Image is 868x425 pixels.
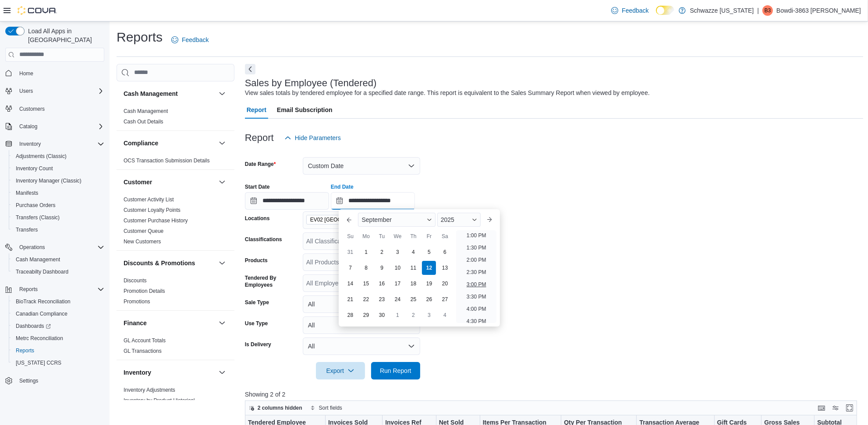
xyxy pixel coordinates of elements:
[12,309,71,319] a: Canadian Compliance
[16,242,49,253] button: Operations
[124,139,215,148] button: Compliance
[281,129,344,147] button: Hide Parameters
[9,344,108,357] button: Reports
[16,104,48,114] a: Customers
[5,63,104,410] nav: Complex example
[16,284,104,295] span: Reports
[117,194,234,250] div: Customer
[12,188,104,198] span: Manifests
[656,15,656,15] span: Dark Mode
[245,236,282,243] label: Classifications
[124,288,165,294] a: Promotion Details
[390,229,404,243] div: We
[16,165,53,172] span: Inventory Count
[124,397,195,404] a: Inventory by Product Historical
[12,267,104,277] span: Traceabilty Dashboard
[463,242,490,253] li: 1:30 PM
[16,226,38,233] span: Transfers
[9,162,108,175] button: Inventory Count
[12,254,104,265] span: Cash Management
[124,348,162,354] a: GL Transactions
[245,192,329,210] input: Press the down key to open a popover containing a calendar.
[359,308,373,322] div: day-29
[117,106,234,130] div: Cash Management
[463,292,490,302] li: 3:30 PM
[124,397,195,404] span: Inventory by Product Historical
[9,320,108,332] a: Dashboards
[463,304,490,314] li: 4:00 PM
[12,296,104,307] span: BioTrack Reconciliation
[124,228,163,235] span: Customer Queue
[303,295,420,313] button: All
[124,288,165,295] span: Promotion Details
[757,5,759,16] p: |
[375,308,389,322] div: day-30
[463,255,490,265] li: 2:00 PM
[438,308,452,322] div: day-4
[422,261,436,275] div: day-12
[124,368,215,377] button: Inventory
[16,268,68,275] span: Traceabilty Dashboard
[390,308,404,322] div: day-1
[247,101,266,119] span: Report
[19,70,33,77] span: Home
[124,139,158,148] h3: Compliance
[343,308,357,322] div: day-28
[117,335,234,360] div: Finance
[16,139,104,149] span: Inventory
[390,277,404,291] div: day-17
[359,292,373,306] div: day-22
[12,321,104,331] span: Dashboards
[124,277,147,284] span: Discounts
[2,374,108,387] button: Settings
[124,217,188,224] span: Customer Purchase History
[316,362,365,379] button: Export
[690,5,754,16] p: Schwazze [US_STATE]
[19,123,37,130] span: Catalog
[776,5,861,16] p: Bowdi-3863 [PERSON_NAME]
[12,358,65,368] a: [US_STATE] CCRS
[9,295,108,308] button: BioTrack Reconciliation
[2,102,108,115] button: Customers
[9,253,108,266] button: Cash Management
[463,267,490,277] li: 2:30 PM
[295,133,341,142] span: Hide Parameters
[12,358,104,368] span: Washington CCRS
[124,238,161,245] span: New Customers
[437,213,481,227] div: Button. Open the year selector. 2025 is currently selected.
[16,347,34,354] span: Reports
[422,277,436,291] div: day-19
[245,183,270,190] label: Start Date
[16,242,104,253] span: Operations
[124,207,181,213] a: Customer Loyalty Points
[406,277,420,291] div: day-18
[371,362,420,379] button: Run Report
[217,138,227,148] button: Compliance
[422,292,436,306] div: day-26
[124,119,163,125] a: Cash Out Details
[245,78,377,88] h3: Sales by Employee (Tendered)
[124,348,162,355] span: GL Transactions
[124,259,195,267] h3: Discounts & Promotions
[342,213,356,227] button: Previous Month
[16,86,36,96] button: Users
[406,308,420,322] div: day-2
[12,200,104,211] span: Purchase Orders
[12,321,54,331] a: Dashboards
[245,133,274,143] h3: Report
[2,85,108,97] button: Users
[245,88,650,98] div: View sales totals by tendered employee for a specified date range. This report is equivalent to t...
[12,163,104,174] span: Inventory Count
[9,332,108,344] button: Metrc Reconciliation
[19,286,38,293] span: Reports
[361,216,391,223] span: September
[9,266,108,278] button: Traceabilty Dashboard
[343,229,357,243] div: Su
[245,403,306,413] button: 2 columns hidden
[16,139,44,149] button: Inventory
[12,176,104,186] span: Inventory Manager (Classic)
[124,207,181,214] span: Customer Loyalty Points
[12,176,85,186] a: Inventory Manager (Classic)
[9,357,108,369] button: [US_STATE] CCRS
[16,121,104,132] span: Catalog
